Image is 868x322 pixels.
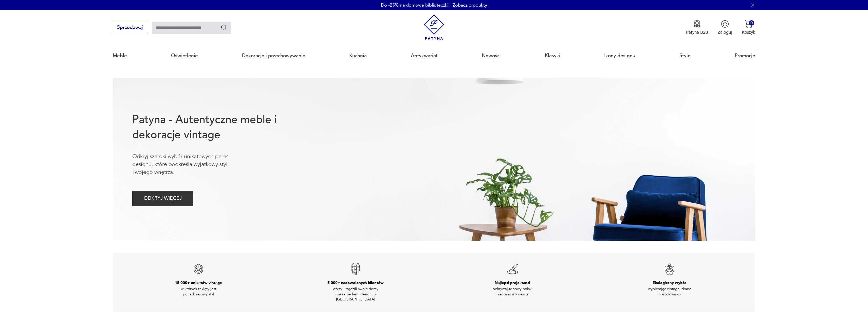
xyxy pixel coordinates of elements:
a: Kuchnia [349,44,367,67]
a: Dekoracje i przechowywanie [242,44,305,67]
img: Ikona medalu [693,20,701,28]
button: Patyna B2B [686,20,708,35]
a: Meble [113,44,127,67]
a: Oświetlenie [171,44,198,67]
h3: 5 000+ zadowolonych klientów [327,280,384,285]
a: Nowości [482,44,501,67]
button: Sprzedawaj [113,22,147,33]
a: Antykwariat [411,44,438,67]
h3: Ekologiczny wybór [653,280,686,285]
p: którzy urządzili swoje domy i biura perłami designu z [GEOGRAPHIC_DATA] [328,286,383,302]
p: Zaloguj [718,29,732,35]
a: Promocje [735,44,755,67]
img: Znak gwarancji jakości [192,263,205,275]
p: Odkryj szeroki wybór unikatowych pereł designu, które podkreślą wyjątkowy styl Twojego wnętrza. [132,153,248,176]
p: odkrywaj topowy polski i zagraniczny design [485,286,540,297]
a: ODKRYJ WIĘCEJ [132,197,193,201]
a: Sprzedawaj [113,26,147,30]
a: Style [679,44,691,67]
img: Znak gwarancji jakości [663,263,676,275]
img: Patyna - sklep z meblami i dekoracjami vintage [421,14,447,40]
h3: Najlepsi projektanci [495,280,530,285]
img: Ikonka użytkownika [721,20,729,28]
button: ODKRYJ WIĘCEJ [132,191,193,206]
button: 0Koszyk [742,20,755,35]
img: Ikona koszyka [745,20,752,28]
button: Szukaj [220,24,228,31]
p: Koszyk [742,29,755,35]
a: Zobacz produkty [453,2,487,8]
p: Do -25% na domowe biblioteczki! [381,2,450,8]
img: Znak gwarancji jakości [506,263,519,275]
h1: Patyna - Autentyczne meble i dekoracje vintage [132,112,297,143]
p: w których zaklęty jest ponadczasowy styl [171,286,226,297]
img: Znak gwarancji jakości [349,263,362,275]
p: Patyna B2B [686,29,708,35]
div: 0 [749,20,754,26]
h3: 15 000+ unikatów vintage [175,280,222,285]
a: Ikony designu [604,44,635,67]
button: Zaloguj [718,20,732,35]
p: wybierając vintage, dbasz o środowisko [642,286,697,297]
a: Ikona medaluPatyna B2B [686,20,708,35]
a: Klasyki [545,44,560,67]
